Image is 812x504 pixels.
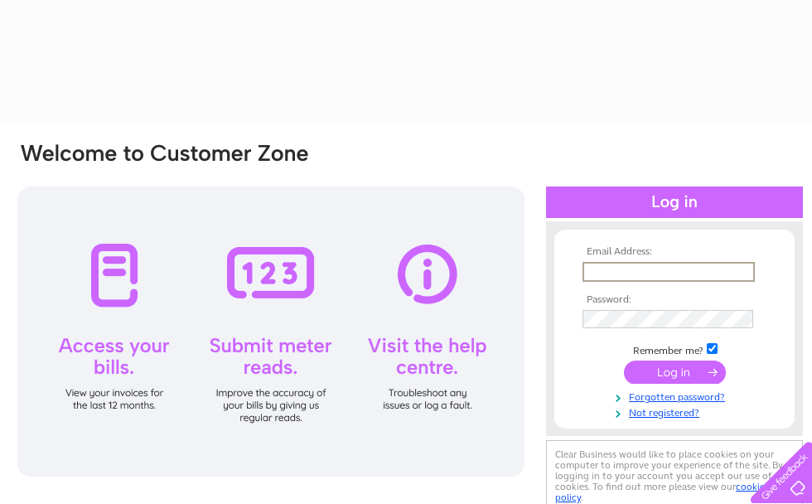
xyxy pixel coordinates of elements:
input: Submit [624,361,726,384]
td: Remember me? [578,341,771,357]
a: Forgotten password? [582,388,771,404]
a: Not registered? [582,404,771,419]
a: cookies policy [555,481,769,503]
th: Password: [578,294,771,306]
th: Email Address: [578,246,771,258]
